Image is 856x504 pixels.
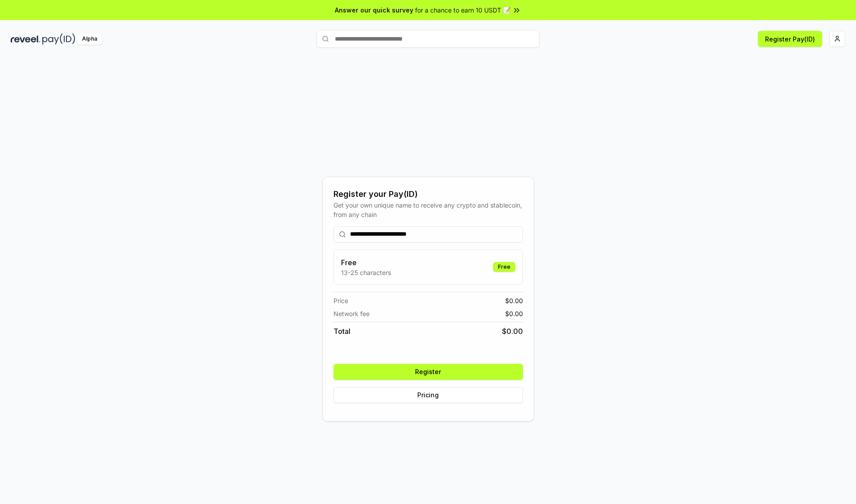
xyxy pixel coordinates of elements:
[11,33,41,45] img: reveel_dark
[333,200,523,219] div: Get your own unique name to receive any crypto and stablecoin, from any chain
[493,262,515,272] div: Free
[333,188,523,200] div: Register your Pay(ID)
[505,309,523,318] span: $ 0.00
[502,326,523,337] span: $ 0.00
[333,309,370,318] span: Network fee
[77,33,102,45] div: Alpha
[415,5,510,15] span: for a chance to earn 10 USDT 📝
[341,257,391,268] h3: Free
[341,268,391,277] p: 13-25 characters
[758,31,822,47] button: Register Pay(ID)
[333,364,523,380] button: Register
[505,296,523,305] span: $ 0.00
[333,326,350,337] span: Total
[335,5,413,15] span: Answer our quick survey
[333,387,523,403] button: Pricing
[42,33,75,45] img: pay_id
[333,296,348,305] span: Price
